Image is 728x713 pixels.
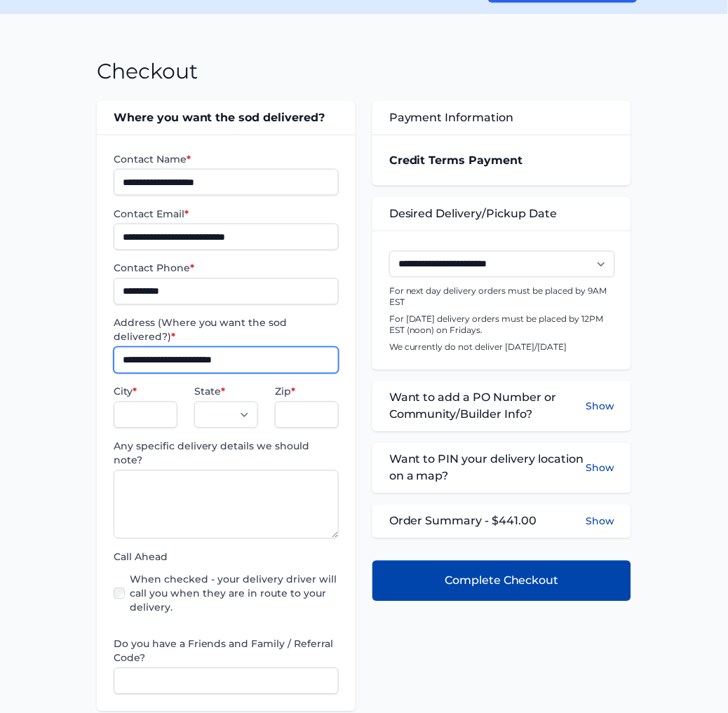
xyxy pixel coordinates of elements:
[114,440,339,468] label: Any specific delivery details we should note?
[389,451,586,485] span: Want to PIN your delivery location on a map?
[372,101,631,135] div: Payment Information
[389,342,614,353] p: We currently do not deliver [DATE]/[DATE]
[389,154,523,167] strong: Credit Terms Payment
[445,573,559,590] span: Complete Checkout
[586,515,614,529] button: Show
[114,385,177,399] label: City
[372,197,631,231] div: Desired Delivery/Pickup Date
[114,316,339,344] label: Address (Where you want the sod delivered?)
[130,573,339,615] label: When checked - your delivery driver will call you when they are in route to your delivery.
[586,390,614,423] button: Show
[114,550,339,564] label: Call Ahead
[389,314,614,337] p: For [DATE] delivery orders must be placed by 12PM EST (noon) on Fridays.
[114,207,339,221] label: Contact Email
[97,59,198,84] h1: Checkout
[114,637,339,665] label: Do you have a Friends and Family / Referral Code?
[114,152,339,166] label: Contact Name
[194,385,258,399] label: State
[586,451,614,485] button: Show
[372,561,631,602] button: Complete Checkout
[114,262,339,276] label: Contact Phone
[389,390,586,423] span: Want to add a PO Number or Community/Builder Info?
[97,101,356,135] div: Where you want the sod delivered?
[389,286,614,308] p: For next day delivery orders must be placed by 9AM EST
[389,513,537,530] span: Order Summary - $441.00
[275,385,339,399] label: Zip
